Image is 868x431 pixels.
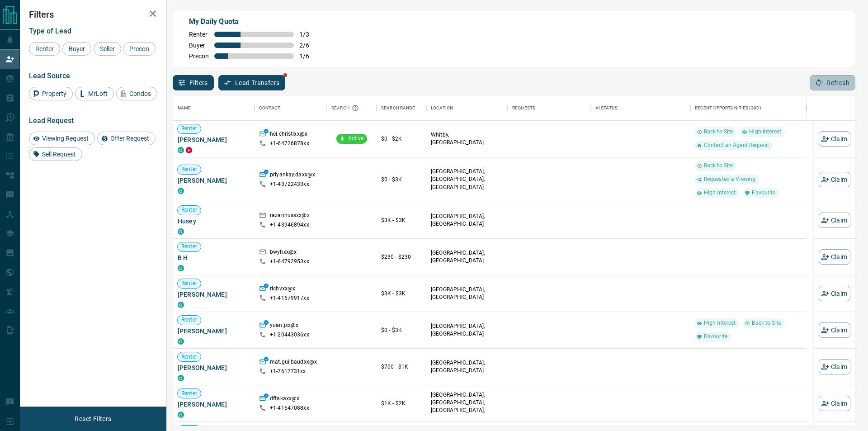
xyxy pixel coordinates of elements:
[819,286,850,301] button: Claim
[344,135,367,142] span: Active
[178,253,250,262] span: B H
[508,95,591,121] div: Requests
[218,75,286,90] button: Lead Transfers
[178,265,184,271] div: condos.ca
[700,319,740,327] span: High Interest
[173,95,255,121] div: Name
[126,45,152,52] span: Precon
[819,131,850,147] button: Claim
[512,95,535,121] div: Requests
[700,175,759,183] span: Requested a Viewing
[700,189,740,197] span: High Interest
[29,27,71,35] span: Type of Lead
[331,95,361,121] div: Search
[270,180,309,188] p: +1- 43722433xx
[39,90,70,97] span: Property
[189,52,209,60] span: Precon
[381,175,422,184] p: $0 - $3K
[39,135,92,142] span: Viewing Request
[66,45,88,52] span: Buyer
[255,95,327,121] div: Contact
[381,289,422,298] p: $3K - $3K
[97,132,156,145] div: Offer Request
[178,400,250,409] span: [PERSON_NAME]
[819,213,850,228] button: Claim
[270,368,306,375] p: +1- 7617731xx
[381,135,422,143] p: $0 - $2K
[431,391,503,422] p: [GEOGRAPHIC_DATA], [GEOGRAPHIC_DATA], [GEOGRAPHIC_DATA], [GEOGRAPHIC_DATA]
[748,319,785,327] span: Back to Site
[270,395,299,404] p: dftakaxx@x
[107,135,152,142] span: Offer Request
[819,172,850,187] button: Claim
[431,322,503,338] p: [GEOGRAPHIC_DATA], [GEOGRAPHIC_DATA]
[189,42,209,49] span: Buyer
[123,42,156,56] div: Precon
[431,131,503,147] p: Whitby, [GEOGRAPHIC_DATA]
[700,333,731,341] span: Favourite
[178,147,184,153] div: condos.ca
[186,147,192,153] div: property.ca
[178,217,250,226] span: Husey
[270,130,307,140] p: hei.christixx@x
[431,359,503,374] p: [GEOGRAPHIC_DATA], [GEOGRAPHIC_DATA]
[29,9,157,20] h2: Filters
[85,90,111,97] span: MrLoft
[426,95,508,121] div: Location
[690,95,807,121] div: Recent Opportunities (30d)
[178,353,201,361] span: Renter
[819,322,850,338] button: Claim
[381,95,415,121] div: Search Range
[748,189,779,197] span: Favourite
[381,363,422,371] p: $700 - $1K
[819,396,850,411] button: Claim
[270,358,317,368] p: mat.guilbaudxx@x
[270,140,309,147] p: +1- 64726878xx
[178,243,201,251] span: Renter
[178,95,191,121] div: Name
[116,87,157,100] div: Condos
[299,52,319,60] span: 1 / 6
[29,116,74,125] span: Lead Request
[178,125,201,133] span: Renter
[299,42,319,49] span: 2 / 6
[178,188,184,194] div: condos.ca
[178,316,201,324] span: Renter
[270,248,297,258] p: bwyhxx@x
[259,95,280,121] div: Contact
[69,411,117,426] button: Reset Filters
[29,71,70,80] span: Lead Source
[595,95,618,121] div: AI Status
[62,42,91,56] div: Buyer
[178,166,201,173] span: Renter
[29,42,60,56] div: Renter
[178,279,201,287] span: Renter
[270,285,295,294] p: richvxx@x
[431,95,453,121] div: Location
[178,363,250,372] span: [PERSON_NAME]
[178,327,250,336] span: [PERSON_NAME]
[29,147,82,161] div: Sell Request
[39,151,79,158] span: Sell Request
[591,95,690,121] div: AI Status
[381,216,422,224] p: $3K - $3K
[431,286,503,301] p: [GEOGRAPHIC_DATA], [GEOGRAPHIC_DATA]
[700,142,773,149] span: Contact an Agent Request
[173,75,214,90] button: Filters
[75,87,114,100] div: MrLoft
[29,87,73,100] div: Property
[377,95,426,121] div: Search Range
[178,338,184,345] div: condos.ca
[178,290,250,299] span: [PERSON_NAME]
[431,213,503,228] p: [GEOGRAPHIC_DATA], [GEOGRAPHIC_DATA]
[810,75,855,90] button: Refresh
[178,176,250,185] span: [PERSON_NAME]
[270,171,315,180] p: priyankay.daxx@x
[126,90,154,97] span: Condos
[695,95,761,121] div: Recent Opportunities (30d)
[178,390,201,398] span: Renter
[178,375,184,381] div: condos.ca
[32,45,57,52] span: Renter
[178,412,184,418] div: condos.ca
[270,221,309,229] p: +1- 43946894xx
